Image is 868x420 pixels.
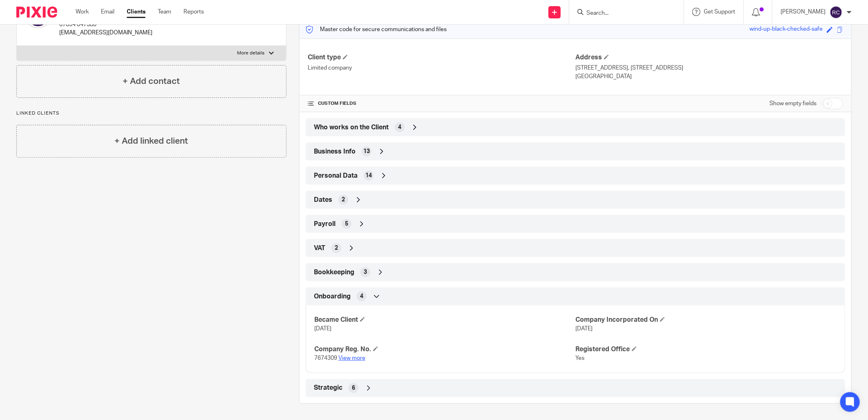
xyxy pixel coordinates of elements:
h4: Client type [308,53,575,62]
span: Onboarding [314,292,351,301]
h4: + Add linked client [114,135,188,147]
span: 7674309 [314,355,337,361]
p: [PERSON_NAME] [781,8,825,16]
span: Who works on the Client [314,123,389,132]
span: 4 [398,123,401,131]
p: [STREET_ADDRESS], [STREET_ADDRESS] [575,64,843,72]
span: VAT [314,244,325,253]
span: 3 [364,268,367,276]
p: Linked clients [16,110,286,117]
h4: Company Incorporated On [575,316,837,324]
h4: + Add contact [123,75,180,88]
span: 5 [345,220,348,228]
h4: Registered Office [575,345,837,354]
a: Reports [183,8,204,16]
span: Personal Data [314,172,358,180]
span: 13 [363,147,370,156]
input: Search [586,10,659,17]
span: 4 [360,292,363,300]
p: 07854 047380 [59,20,152,29]
p: More details [237,50,265,56]
span: 2 [342,196,345,204]
h4: Became Client [314,316,575,324]
span: [DATE] [575,326,593,332]
a: View more [338,355,365,361]
span: Bookkeeping [314,268,354,277]
span: 14 [365,172,372,180]
a: Team [158,8,171,16]
p: Master code for secure communications and files [306,25,447,34]
span: Yes [575,355,584,361]
a: Work [76,8,89,16]
img: svg%3E [830,6,843,19]
h4: Address [575,53,843,62]
div: wind-up-black-checked-safe [749,25,823,34]
span: Payroll [314,220,336,228]
h4: Company Reg. No. [314,345,575,354]
p: Limited company [308,64,575,72]
h4: CUSTOM FIELDS [308,100,575,107]
span: Dates [314,196,332,204]
img: Pixie [16,7,57,18]
span: 6 [352,384,355,392]
span: Get Support [704,9,735,15]
label: Show empty fields [770,99,817,108]
p: [GEOGRAPHIC_DATA] [575,72,843,81]
a: Email [101,8,114,16]
p: [EMAIL_ADDRESS][DOMAIN_NAME] [59,29,152,37]
span: [DATE] [314,326,331,332]
span: 2 [335,244,338,252]
span: Business Info [314,147,356,156]
span: Strategic [314,384,342,392]
a: Clients [127,8,145,16]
